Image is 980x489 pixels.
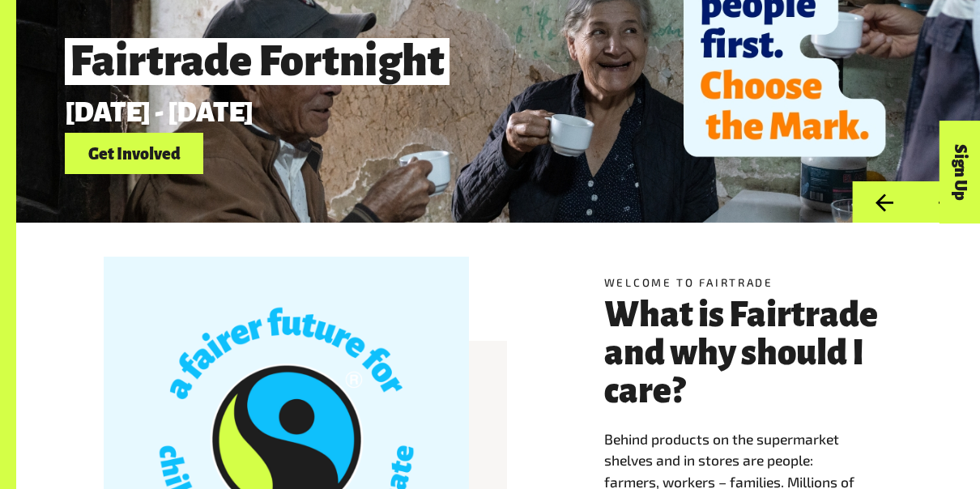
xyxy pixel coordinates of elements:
[65,133,203,174] a: Get Involved
[604,274,893,291] h5: Welcome to Fairtrade
[916,181,980,223] button: Next
[852,181,916,223] button: Previous
[65,97,784,127] p: [DATE] - [DATE]
[604,296,893,410] h3: What is Fairtrade and why should I care?
[65,38,450,85] span: Fairtrade Fortnight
